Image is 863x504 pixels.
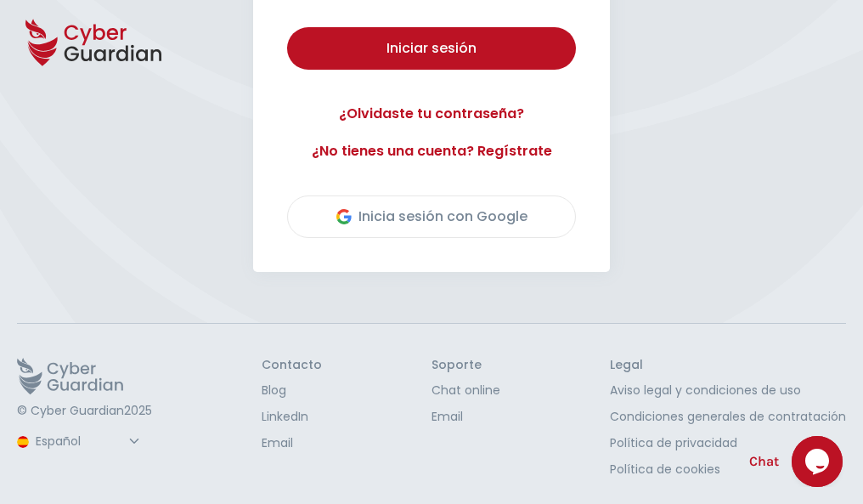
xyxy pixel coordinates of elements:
a: Email [431,408,500,426]
a: Email [262,434,322,452]
a: Aviso legal y condiciones de uso [610,382,846,399]
img: region-logo [17,436,29,448]
a: Política de privacidad [610,434,846,452]
a: ¿Olvidaste tu contraseña? [287,104,576,124]
p: © Cyber Guardian 2025 [17,404,152,419]
a: LinkedIn [262,408,322,426]
a: Política de cookies [610,461,846,479]
a: Blog [262,382,322,399]
div: Inicia sesión con Google [336,207,527,227]
a: Chat online [431,382,500,399]
h3: Soporte [431,358,500,373]
h3: Legal [610,358,846,373]
button: Inicia sesión con Google [287,195,576,238]
a: ¿No tienes una cuenta? Regístrate [287,141,576,161]
iframe: chat widget [792,436,846,487]
a: Condiciones generales de contratación [610,408,846,426]
h3: Contacto [262,358,322,373]
span: Chat [749,451,779,472]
